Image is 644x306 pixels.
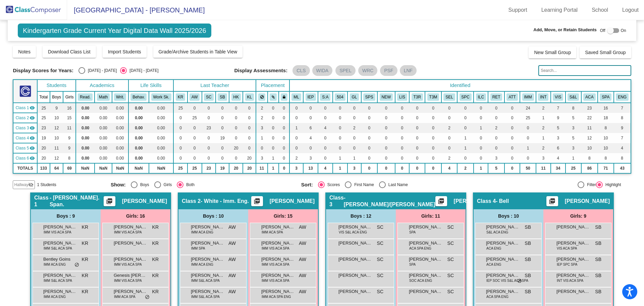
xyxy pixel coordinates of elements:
td: 0 [520,133,536,143]
td: Sarah Bell - Bell [13,133,37,143]
td: 0.00 [76,103,95,113]
td: 0 [268,103,279,113]
button: Grade/Archive Students in Table View [153,46,243,58]
td: 23 [581,103,598,113]
th: Newcomer - <1 year in Country [377,91,395,103]
th: Speaks Spanish [598,91,614,103]
td: 9 [63,133,75,143]
mat-icon: visibility [30,115,35,121]
td: 0 [303,103,318,113]
td: 0 [347,133,361,143]
td: 2 [441,123,457,133]
td: 7 [614,103,631,113]
td: 0 [187,103,202,113]
td: 22 [581,113,598,123]
button: Print Students Details [435,196,447,206]
button: Print Students Details [104,196,115,206]
button: LIS [397,93,407,101]
td: 25 [37,113,50,123]
button: SPS [363,93,375,101]
td: 0 [395,113,409,123]
td: 3 [256,123,267,133]
td: 2 [536,123,551,133]
th: Immersion [520,91,536,103]
td: 0 [347,113,361,123]
td: 0 [216,143,229,153]
td: 0 [474,113,488,123]
td: 0 [474,103,488,113]
td: 0 [256,143,267,153]
td: Karla Rosales - Rosales - Imm. Span. [13,103,37,113]
th: Tier 3 Supports in Math [425,91,441,103]
td: 0 [425,133,441,143]
td: 0 [488,103,504,113]
mat-icon: visibility [30,105,35,111]
td: 0 [504,133,520,143]
th: Retained at some point, or was placed back at time of enrollment [488,91,504,103]
th: Attendance Concern [504,91,520,103]
td: 0 [441,133,457,143]
td: 0 [361,113,378,123]
button: VIS [553,93,563,101]
td: Ashley White - White - Imm. Eng. [13,113,37,123]
td: 0 [409,133,425,143]
mat-icon: picture_as_pdf [105,198,113,207]
span: Class 2 [15,115,29,121]
td: 11 [63,123,75,133]
td: 15 [63,113,75,123]
mat-icon: picture_as_pdf [253,198,261,207]
span: Add, Move, or Retain Students [533,27,597,33]
td: 0 [173,133,187,143]
button: 504 [335,93,345,101]
td: 0 [457,113,474,123]
button: SEL [443,93,455,101]
input: Search... [538,65,631,76]
td: 0 [520,123,536,133]
th: Savannah Cahall [202,91,216,103]
button: NEW [380,93,393,101]
button: Saved Small Group [580,46,631,58]
td: 0 [202,113,216,123]
td: 0 [361,133,378,143]
a: School [586,5,613,15]
button: IMM [522,93,534,101]
td: 0 [187,123,202,133]
td: 0 [488,113,504,123]
td: 25 [173,103,187,113]
button: ML [291,93,301,101]
td: 25 [520,113,536,123]
td: 2 [256,103,267,113]
div: [DATE] - [DATE] [127,68,158,74]
td: 0 [377,123,395,133]
td: 0 [377,103,395,113]
td: 2 [488,123,504,133]
td: 0 [216,103,229,113]
button: T3R [412,93,423,101]
td: 0 [279,113,289,123]
button: ILC [476,93,486,101]
td: 2 [347,123,361,133]
td: 0 [377,133,395,143]
td: 20 [37,143,50,153]
td: 18 [598,113,614,123]
th: 504 Plan [333,91,347,103]
span: Class 4 [15,135,29,141]
button: S:A [320,93,330,101]
td: 2 [256,113,267,123]
td: 23 [202,123,216,133]
td: 25 [187,113,202,123]
th: Tier 3 Supports in Reading [409,91,425,103]
span: New Small Group [534,50,571,55]
span: [GEOGRAPHIC_DATA] - [PERSON_NAME] [67,5,205,15]
td: 0.00 [112,113,128,123]
a: Support [503,5,533,15]
td: 0.00 [128,103,149,113]
th: Failed vision screener [551,91,566,103]
td: 0.00 [95,133,112,143]
td: 0 [279,143,289,153]
td: 0 [216,123,229,133]
th: Speech & Language concern - incoming K [566,91,581,103]
td: 8 [614,113,631,123]
mat-icon: picture_as_pdf [548,198,556,207]
th: Boys [50,91,63,103]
